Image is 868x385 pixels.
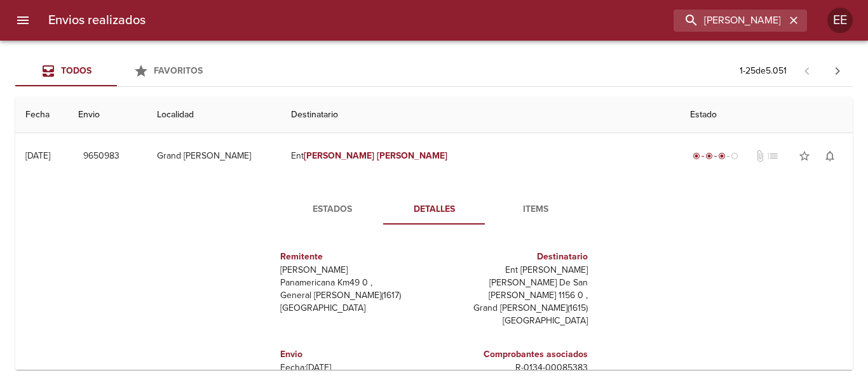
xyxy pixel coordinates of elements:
[766,150,779,162] span: No tiene pedido asociado
[61,65,92,76] span: Todos
[439,277,588,302] p: [PERSON_NAME] De San [PERSON_NAME] 1156 0 ,
[281,97,680,133] th: Destinatario
[680,97,853,133] th: Estado
[439,302,588,315] p: Grand [PERSON_NAME] ( 1615 )
[147,97,281,133] th: Localidad
[690,150,741,162] div: En viaje
[792,143,817,169] button: Agregar a favoritos
[824,150,836,162] span: notifications_none
[78,145,125,168] button: 9650983
[439,250,588,264] h6: Destinatario
[439,264,588,277] p: Ent [PERSON_NAME]
[674,10,785,32] input: buscar
[304,150,374,161] em: [PERSON_NAME]
[705,152,713,160] span: radio_button_checked
[827,8,853,33] div: Abrir información de usuario
[740,65,787,77] p: 1 - 25 de 5.051
[281,133,680,179] td: Ent
[83,148,119,164] span: 9650983
[280,362,429,374] p: Fecha: [DATE]
[15,97,68,133] th: Fecha
[147,133,281,179] td: Grand [PERSON_NAME]
[280,289,429,302] p: General [PERSON_NAME] ( 1617 )
[280,264,429,277] p: [PERSON_NAME]
[492,202,579,218] span: Items
[693,152,700,160] span: radio_button_checked
[827,8,853,33] div: EE
[798,150,811,162] span: star_border
[154,65,203,76] span: Favoritos
[48,10,146,30] h6: Envios realizados
[281,194,587,225] div: Tabs detalle de guia
[439,315,588,327] p: [GEOGRAPHIC_DATA]
[822,56,853,86] span: Pagina siguiente
[792,64,822,77] span: Pagina anterior
[817,143,843,169] button: Activar notificaciones
[439,348,588,362] h6: Comprobantes asociados
[15,56,219,86] div: Tabs Envios
[754,150,766,162] span: No tiene documentos adjuntos
[731,152,738,160] span: radio_button_unchecked
[377,150,447,161] em: [PERSON_NAME]
[280,302,429,315] p: [GEOGRAPHIC_DATA]
[25,150,50,161] div: [DATE]
[280,250,429,264] h6: Remitente
[8,5,38,36] button: menu
[439,362,588,374] p: R - 0134 - 00085383
[280,348,429,362] h6: Envio
[289,202,376,218] span: Estados
[391,202,477,218] span: Detalles
[718,152,726,160] span: radio_button_checked
[68,97,147,133] th: Envio
[280,277,429,289] p: Panamericana Km49 0 ,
